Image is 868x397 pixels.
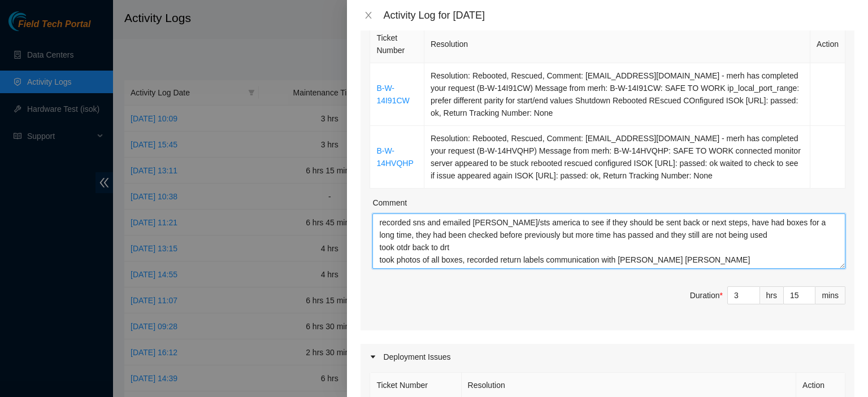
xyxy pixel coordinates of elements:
[361,344,854,370] div: Deployment Issues
[361,10,376,21] button: Close
[690,289,723,302] div: Duration
[364,11,373,20] span: close
[372,197,407,209] label: Comment
[370,25,424,63] th: Ticket Number
[424,126,810,189] td: Resolution: Rebooted, Rescued, Comment: [EMAIL_ADDRESS][DOMAIN_NAME] - merh has completed your re...
[376,146,413,168] a: B-W-14HVQHP
[815,286,845,304] div: mins
[376,84,409,105] a: B-W-14I91CW
[760,286,784,304] div: hrs
[372,213,845,269] textarea: Comment
[810,25,845,63] th: Action
[383,9,854,21] div: Activity Log for [DATE]
[370,354,376,360] span: caret-right
[424,25,810,63] th: Resolution
[424,63,810,126] td: Resolution: Rebooted, Rescued, Comment: [EMAIL_ADDRESS][DOMAIN_NAME] - merh has completed your re...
